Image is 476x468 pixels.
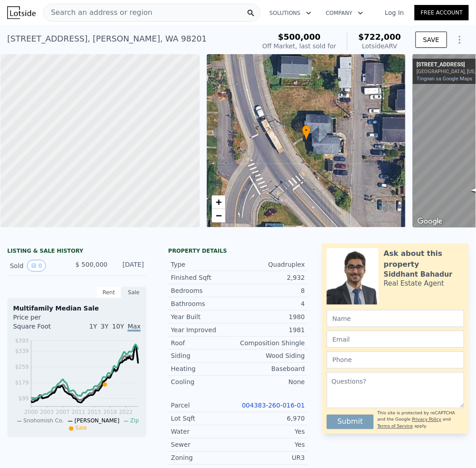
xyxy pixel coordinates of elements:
[384,270,453,279] div: Siddhant Bahadur
[238,299,305,308] div: 4
[238,286,305,295] div: 8
[171,440,238,449] div: Sewer
[358,42,401,51] div: Lotside ARV
[377,424,413,429] a: Terms of Service
[171,378,238,387] div: Cooling
[112,323,124,330] span: 10Y
[412,417,441,422] a: Privacy Policy
[238,273,305,282] div: 2,932
[171,454,238,463] div: Zoning
[302,126,311,134] span: •
[171,414,238,423] div: Lot Sqft
[327,331,464,348] input: Email
[238,427,305,436] div: Yes
[171,299,238,308] div: Bathrooms
[358,32,401,42] span: $722,000
[238,365,305,374] div: Baseboard
[56,409,70,416] tspan: 2007
[89,323,97,330] span: 1Y
[13,304,141,313] div: Multifamily Median Sale
[171,427,238,436] div: Water
[15,380,29,386] tspan: $179
[215,210,221,221] span: −
[416,32,447,48] button: SAVE
[168,247,307,255] div: Property details
[384,279,444,288] div: Real Estate Agent
[7,32,207,45] div: [STREET_ADDRESS] , [PERSON_NAME] , WA 98201
[23,418,64,424] span: Snohomish Co.
[451,31,469,49] button: Show Options
[171,286,238,295] div: Bedrooms
[40,409,54,416] tspan: 2003
[7,247,146,256] div: LISTING & SALE HISTORY
[72,409,86,416] tspan: 2011
[238,378,305,387] div: None
[75,425,87,431] span: Sale
[384,248,464,270] div: Ask about this property
[238,325,305,334] div: 1981
[374,8,415,17] a: Log In
[327,415,374,429] button: Submit
[75,261,107,268] span: $ 500,000
[238,338,305,348] div: Composition Shingle
[212,195,225,209] a: Zoom in
[171,325,238,334] div: Year Improved
[212,209,225,222] a: Zoom out
[415,216,445,227] a: Buksan ang lugar na ito sa Google Maps (magbubukas ng bagong window)
[238,312,305,321] div: 1980
[415,5,469,20] a: Free Account
[87,409,101,416] tspan: 2015
[238,352,305,361] div: Wood Siding
[115,260,144,272] div: [DATE]
[13,313,77,336] div: Price per Square Foot
[262,42,336,51] div: Off Market, last sold for
[171,352,238,361] div: Siding
[171,273,238,282] div: Finished Sqft
[15,338,29,344] tspan: $393
[171,260,238,269] div: Type
[103,409,117,416] tspan: 2018
[319,5,371,21] button: Company
[121,287,146,298] div: Sale
[171,338,238,348] div: Roof
[74,418,119,424] span: [PERSON_NAME]
[18,396,29,402] tspan: $99
[215,196,221,208] span: +
[238,414,305,423] div: 6,970
[238,440,305,449] div: Yes
[27,260,46,272] button: View historical data
[238,260,305,269] div: Quadruplex
[15,348,29,355] tspan: $339
[327,310,464,327] input: Name
[262,5,319,21] button: Solutions
[278,32,321,42] span: $500,000
[171,312,238,321] div: Year Built
[377,410,464,430] div: This site is protected by reCAPTCHA and the Google and apply.
[128,323,141,332] span: Max
[96,287,121,298] div: Rent
[24,409,38,416] tspan: 2000
[10,260,68,272] div: Sold
[44,7,152,18] span: Search an address or region
[416,76,472,82] a: Tingnan sa Google Maps
[171,401,238,410] div: Parcel
[101,323,109,330] span: 3Y
[238,454,305,463] div: UR3
[171,365,238,374] div: Heating
[15,364,29,371] tspan: $259
[130,418,139,424] span: Zip
[7,6,36,19] img: Lotside
[415,216,445,227] img: Google
[242,402,305,409] a: 004383-260-016-01
[327,352,464,369] input: Phone
[302,125,311,141] div: •
[119,409,133,416] tspan: 2022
